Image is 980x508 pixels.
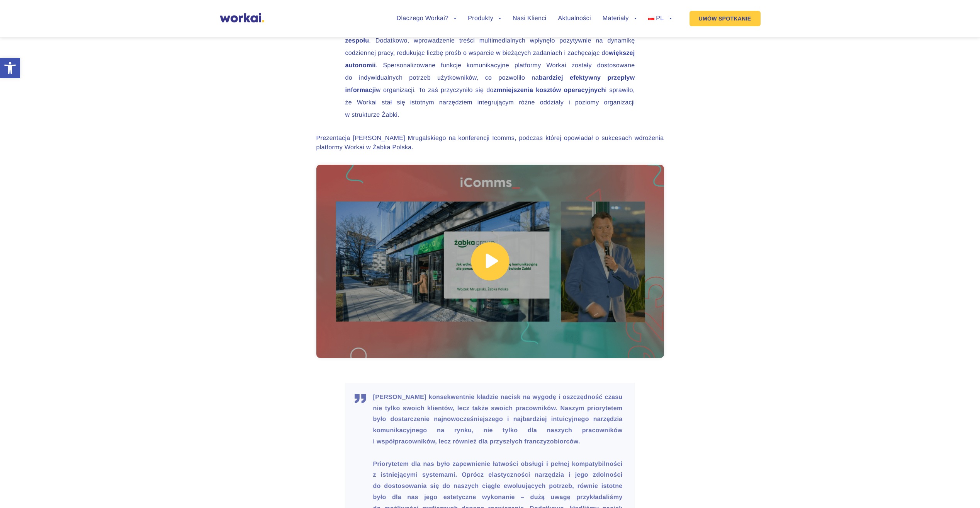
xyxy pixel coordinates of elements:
a: PL [648,15,672,22]
span: PL [656,15,664,22]
a: Nasi Klienci [513,15,546,22]
a: Produkty [468,15,501,22]
strong: silne poczucie przynależności wśród zespołu [345,25,635,44]
strong: zmniejszenia kosztów operacyjnych [494,87,605,94]
a: Aktualności [558,15,591,22]
a: Dlaczego Workai? [397,15,457,22]
strong: większej autonomii [345,50,635,69]
p: Prezentacja [PERSON_NAME] Mrugalskiego na konferencji Icomms, podczas której opowiadał o sukcesac... [316,134,664,152]
a: Materiały [603,15,637,22]
a: UMÓW SPOTKANIE [690,11,761,26]
strong: bardziej efektywny przepływ informacji [345,75,635,94]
